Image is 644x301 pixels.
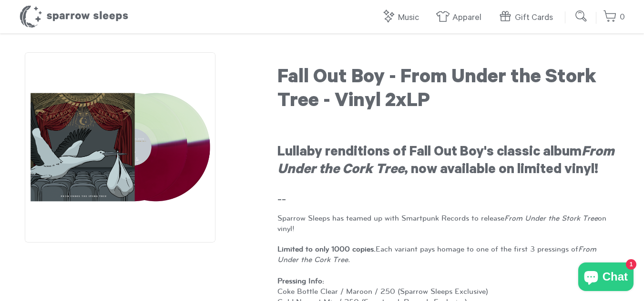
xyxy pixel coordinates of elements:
[381,8,424,28] a: Music
[572,7,591,26] input: Submit
[277,277,324,285] strong: Pressing Info:
[436,8,486,28] a: Apparel
[504,214,598,222] em: From Under the Stork Tree
[19,5,129,29] h1: Sparrow Sleeps
[277,245,596,263] em: From Under the Cork Tree.
[25,52,215,243] img: Fall Out Boy - From Under the Stork Tree - Vinyl 2xLP
[277,67,619,115] h1: Fall Out Boy - From Under the Stork Tree - Vinyl 2xLP
[277,245,376,253] strong: Limited to only 1000 copies.
[277,193,619,209] h3: --
[277,146,614,178] strong: Lullaby renditions of Fall Out Boy's classic album , now available on limited vinyl!
[277,146,614,178] em: From Under the Cork Tree
[277,214,606,233] span: Sparrow Sleeps has teamed up with Smartpunk Records to release on vinyl!
[498,8,558,28] a: Gift Cards
[575,262,636,293] inbox-online-store-chat: Shopify online store chat
[603,7,625,28] a: 0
